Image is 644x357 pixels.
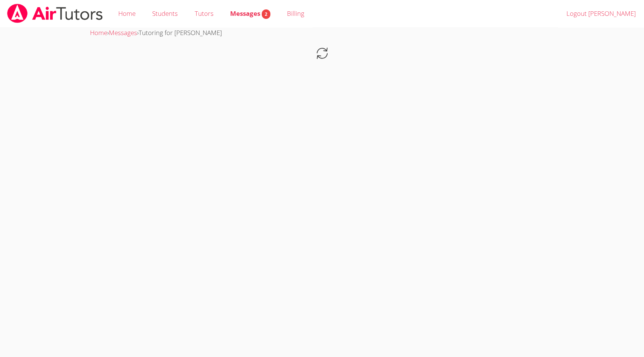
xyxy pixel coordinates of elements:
[90,28,107,37] a: Home
[109,28,137,37] a: Messages
[90,28,554,38] div: › ›
[230,9,270,18] span: Messages
[6,4,104,23] img: airtutors_banner-c4298cdbf04f3fff15de1276eac7730deb9818008684d7c2e4769d2f7ddbe033.png
[262,9,270,19] span: 2
[139,28,222,37] span: Tutoring for [PERSON_NAME]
